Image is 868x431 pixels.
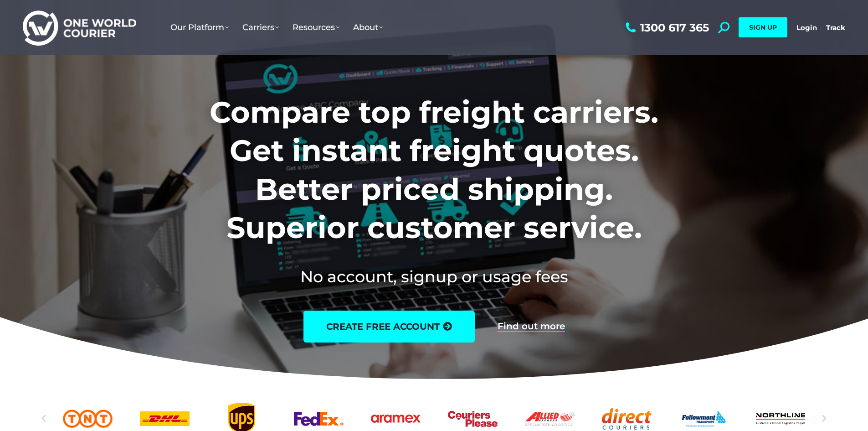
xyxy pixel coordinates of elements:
a: Carriers [236,13,286,42]
span: About [353,22,383,32]
h1: Compare top freight carriers. Get instant freight quotes. Better priced shipping. Superior custom... [149,93,719,247]
a: Login [796,23,817,32]
h2: No account, signup or usage fees [149,265,719,288]
a: Track [826,23,845,32]
span: SIGN UP [749,23,777,31]
span: Carriers [242,22,279,32]
a: Resources [286,13,346,42]
a: About [346,13,390,42]
a: Our Platform [164,13,236,42]
img: One World Courier [23,9,136,46]
span: Our Platform [170,22,229,32]
span: Resources [293,22,339,32]
a: SIGN UP [739,17,787,37]
a: Find out more [498,322,565,332]
a: create free account [303,311,475,343]
a: 1300 617 365 [623,22,709,33]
